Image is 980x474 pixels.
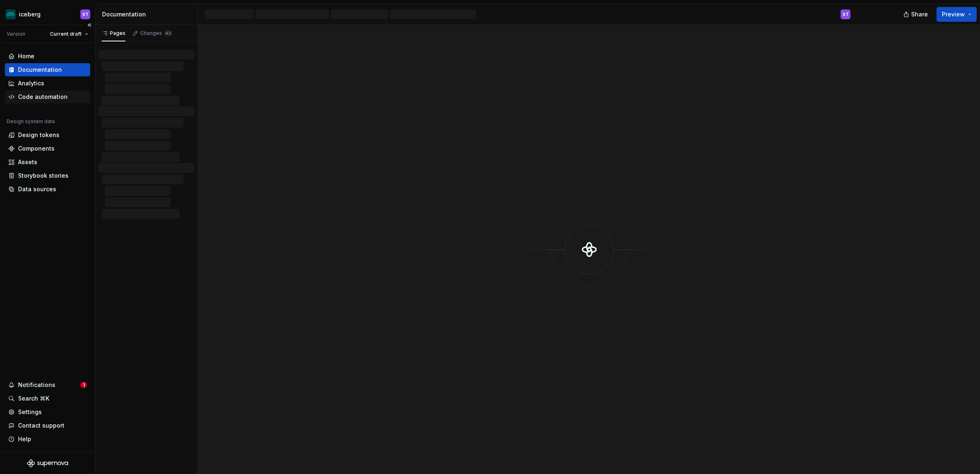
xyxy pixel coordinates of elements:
[5,405,90,419] a: Settings
[18,381,55,389] div: Notifications
[18,52,34,60] div: Home
[942,10,965,18] span: Preview
[5,128,90,142] a: Design tokens
[80,382,87,388] span: 1
[140,30,172,37] div: Changes
[2,5,93,23] button: icebergST
[18,435,31,443] div: Help
[46,28,92,40] button: Current draft
[18,421,64,430] div: Contact support
[899,7,933,22] button: Share
[18,172,68,180] div: Storybook stories
[5,77,90,90] a: Analytics
[18,158,37,166] div: Assets
[5,169,90,182] a: Storybook stories
[5,90,90,103] a: Code automation
[18,131,59,139] div: Design tokens
[5,142,90,155] a: Components
[5,183,90,196] a: Data sources
[937,7,977,22] button: Preview
[5,392,90,405] button: Search ⌘K
[18,93,68,101] div: Code automation
[7,118,55,125] div: Design system data
[6,9,16,19] img: 418c6d47-6da6-4103-8b13-b5999f8989a1.png
[82,11,89,18] div: ST
[5,433,90,446] button: Help
[5,156,90,169] a: Assets
[18,394,49,403] div: Search ⌘K
[18,144,55,153] div: Components
[843,11,849,18] div: ST
[27,459,68,467] svg: Supernova Logo
[19,10,41,18] div: iceberg
[911,10,928,18] span: Share
[5,419,90,432] button: Contact support
[18,185,56,193] div: Data sources
[18,79,44,87] div: Analytics
[18,66,62,74] div: Documentation
[164,30,172,37] span: 43
[7,31,25,37] div: Version
[102,30,125,37] div: Pages
[102,10,194,18] div: Documentation
[18,408,42,416] div: Settings
[5,63,90,76] a: Documentation
[50,31,82,37] span: Current draft
[84,19,95,31] button: Collapse sidebar
[5,50,90,63] a: Home
[5,378,90,392] button: Notifications1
